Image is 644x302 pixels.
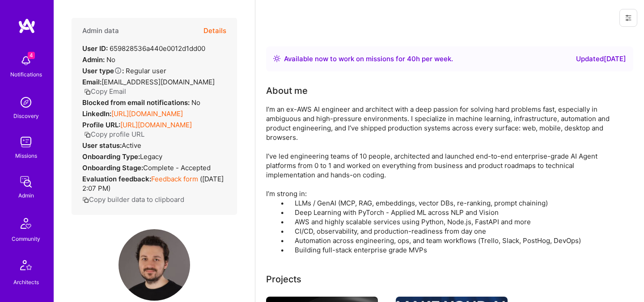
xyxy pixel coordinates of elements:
a: [URL][DOMAIN_NAME] [120,121,192,129]
div: Regular user [82,66,166,75]
button: Copy Email [84,87,126,96]
div: Community [12,234,40,243]
div: No [82,98,200,107]
div: ( [DATE] 2:07 PM ) [82,174,226,193]
span: 4 [28,52,35,59]
img: discovery [17,93,35,111]
div: About me [266,84,308,97]
strong: Blocked from email notifications: [82,98,191,107]
div: No [82,55,115,64]
div: Admin [18,191,34,200]
strong: Onboarding Type: [82,152,140,161]
strong: Profile URL: [82,121,120,129]
img: Availability [273,55,280,62]
i: icon Copy [84,88,91,95]
button: Copy profile URL [84,130,144,139]
img: teamwork [17,133,35,151]
div: 659828536a440e0012d1dd00 [82,44,205,53]
i: Help [114,67,122,75]
div: Missions [15,151,37,160]
i: icon Copy [84,131,91,138]
div: Updated [DATE] [576,54,626,64]
span: Complete - Accepted [143,164,211,172]
div: Discovery [13,111,39,121]
button: Copy builder data to clipboard [82,195,184,204]
span: Active [122,141,141,150]
img: bell [17,52,35,70]
strong: User type : [82,67,124,75]
strong: User ID: [82,44,108,53]
strong: User status: [82,141,122,150]
img: logo [18,18,36,34]
strong: Email: [82,78,102,86]
img: Architects [15,256,37,277]
span: [EMAIL_ADDRESS][DOMAIN_NAME] [102,78,215,86]
span: 40 [407,55,416,63]
div: Projects [266,273,301,286]
button: Details [203,18,226,44]
strong: LinkedIn: [82,109,111,118]
strong: Admin: [82,55,105,64]
div: Notifications [10,70,42,79]
strong: Evaluation feedback: [82,175,151,183]
h4: Admin data [82,27,119,35]
div: Available now to work on missions for h per week . [284,54,453,64]
strong: Onboarding Stage: [82,164,143,172]
div: I’m an ex-AWS AI engineer and architect with a deep passion for solving hard problems fast, espec... [266,105,624,255]
img: admin teamwork [17,173,35,191]
a: [URL][DOMAIN_NAME] [111,109,183,118]
div: Architects [13,277,39,287]
a: Feedback form [151,175,198,183]
img: Community [15,213,37,234]
span: legacy [140,152,162,161]
img: User Avatar [119,229,190,301]
i: icon Copy [82,197,89,203]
